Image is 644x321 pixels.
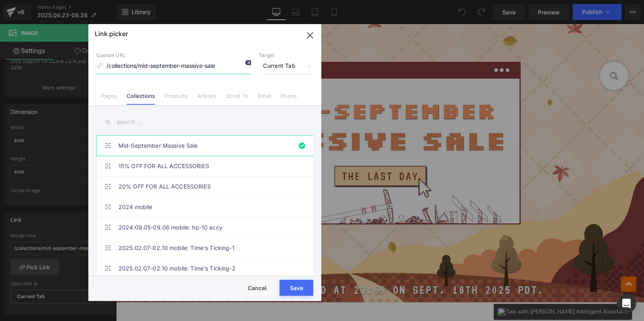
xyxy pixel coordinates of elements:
[96,113,313,131] input: search ...
[259,59,313,74] span: Current Tab
[241,280,273,296] button: Cancel
[118,156,295,176] a: 15% OFF FOR ALL ACCESSORIES
[258,93,271,105] a: Email
[118,177,295,197] a: 20% OFF FOR ALL ACCESSORIES
[118,217,295,238] a: 2024.09.05-09.06 mobile: hp-10 accy
[281,93,297,105] a: Phone
[197,93,216,105] a: Articles
[95,30,128,38] p: Link picker
[617,294,636,313] div: Open Intercom Messenger
[96,59,251,74] input: https://gempages.net
[118,258,295,278] a: 2025.02.07-02.10 mobile: Time's Ticking-2
[101,93,117,105] a: Pages
[377,280,516,296] a: Talk with [PERSON_NAME] Intelligent Assistant.
[259,52,313,59] p: Target
[118,136,295,156] a: Mid-September Massive Sale
[126,93,155,105] a: Collections
[226,93,248,105] a: Scroll To
[390,284,512,292] span: Talk with [PERSON_NAME] Intelligent Assistant.
[96,52,251,59] p: Custom URL
[165,93,187,105] a: Products
[279,280,313,296] button: Save
[381,284,389,292] img: client-btn.png
[118,238,295,258] a: 2025.02.07-02.10 mobile: Time's Ticking-1
[118,197,295,217] a: 2024 mobile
